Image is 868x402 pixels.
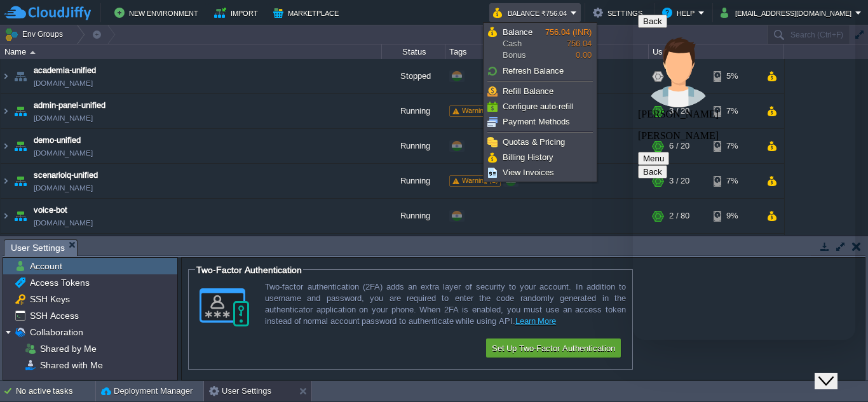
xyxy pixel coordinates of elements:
img: AMDAwAAAACH5BAEAAAAALAAAAAABAAEAAAICRAEAOw== [11,129,29,163]
span: Configure auto-refill [503,102,574,111]
button: New Environment [114,5,202,20]
button: Marketplace [273,5,342,20]
img: AMDAwAAAACH5BAEAAAAALAAAAAABAAEAAAICRAEAOw== [30,51,36,54]
a: Account [27,260,64,272]
span: Two-Factor Authentication [196,265,302,275]
iframe: chat widget [633,10,855,340]
span: Cash Bonus [503,27,545,61]
a: Shared with Me [37,359,105,371]
img: CloudJiffy [4,5,91,21]
span: Balance [503,27,532,37]
span: Warning (1) [462,177,498,184]
span: View Invoices [503,168,554,177]
a: [DOMAIN_NAME] [34,182,93,194]
span: Payment Methods [503,117,570,126]
img: AMDAwAAAACH5BAEAAAAALAAAAAABAAEAAAICRAEAOw== [1,234,11,268]
a: Collaboration [27,326,85,338]
div: Running [382,129,445,163]
span: Billing History [503,152,553,162]
div: Running [382,94,445,128]
span: 756.04 0.00 [545,27,592,60]
span: 756.04 (INR) [545,27,592,37]
img: AMDAwAAAACH5BAEAAAAALAAAAAABAAEAAAICRAEAOw== [1,59,11,93]
div: Status [383,44,445,59]
div: No active tasks [16,381,95,401]
a: Configure auto-refill [485,100,595,114]
a: Quotas & Pricing [485,135,595,149]
button: [EMAIL_ADDRESS][DOMAIN_NAME] [721,5,855,20]
img: AMDAwAAAACH5BAEAAAAALAAAAAABAAEAAAICRAEAOw== [11,59,29,93]
a: [DOMAIN_NAME] [34,217,93,229]
a: SSH Access [27,310,81,321]
span: User Settings [11,240,65,256]
img: AMDAwAAAACH5BAEAAAAALAAAAAABAAEAAAICRAEAOw== [1,199,11,233]
a: Refresh Balance [485,64,595,78]
iframe: chat widget [815,351,855,389]
div: Name [1,44,381,59]
img: AMDAwAAAACH5BAEAAAAALAAAAAABAAEAAAICRAEAOw== [1,164,11,198]
button: Deployment Manager [101,385,193,398]
div: Stopped [382,59,445,93]
a: [DOMAIN_NAME] [34,147,93,159]
button: Env Groups [4,25,67,43]
a: [DOMAIN_NAME] [34,77,93,90]
a: admin-panel-unified [34,99,105,112]
div: Running [382,199,445,233]
a: View Invoices [485,166,595,180]
button: Set Up Two-Factor Authentication [488,340,619,356]
div: Running [382,234,445,268]
span: Warning (1) [462,107,498,114]
a: Shared by Me [37,343,98,354]
a: scenarioiq-unified [34,169,98,182]
img: AMDAwAAAACH5BAEAAAAALAAAAAABAAEAAAICRAEAOw== [11,234,29,268]
div: Running [382,164,445,198]
img: AMDAwAAAACH5BAEAAAAALAAAAAABAAEAAAICRAEAOw== [1,129,11,163]
div: Two-factor authentication (2FA) adds an extra layer of security to your account. In addition to u... [265,281,626,327]
span: Refill Balance [503,86,553,96]
a: Refill Balance [485,84,595,98]
img: AMDAwAAAACH5BAEAAAAALAAAAAABAAEAAAICRAEAOw== [11,94,29,128]
img: AMDAwAAAACH5BAEAAAAALAAAAAABAAEAAAICRAEAOw== [1,94,11,128]
a: SSH Keys [27,293,72,305]
button: Balance ₹756.04 [493,5,571,20]
a: demo-unified [34,134,81,147]
button: User Settings [209,385,271,398]
a: Access Tokens [27,277,92,288]
img: AMDAwAAAACH5BAEAAAAALAAAAAABAAEAAAICRAEAOw== [11,199,29,233]
button: Import [214,5,262,20]
a: [DOMAIN_NAME] [34,112,93,124]
a: academia-unified [34,64,96,77]
a: Payment Methods [485,115,595,129]
span: Refresh Balance [503,66,564,76]
a: voice-bot [34,204,67,217]
button: Settings [593,5,646,20]
a: BalanceCashBonus756.04 (INR)756.040.00 [485,25,595,63]
img: AMDAwAAAACH5BAEAAAAALAAAAAABAAEAAAICRAEAOw== [11,164,29,198]
span: Quotas & Pricing [503,137,565,147]
div: Tags [446,44,648,59]
a: Billing History [485,151,595,164]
